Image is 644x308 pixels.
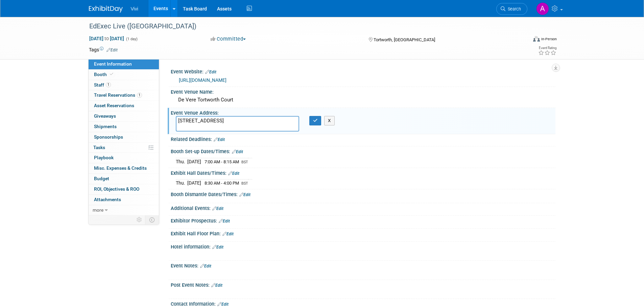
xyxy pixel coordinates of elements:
[89,153,159,163] a: Playbook
[89,6,123,13] img: ExhibitDay
[89,46,118,53] td: Tags
[171,189,555,198] div: Booth Dismantle Dates/Times:
[205,70,216,74] a: Edit
[89,132,159,142] a: Sponsorships
[205,181,239,186] span: 8:30 AM - 4:00 PM
[137,93,142,98] span: 1
[200,264,211,268] a: Edit
[171,216,555,224] div: Exhibitor Prospectus:
[505,6,521,11] span: Search
[187,158,201,165] td: [DATE]
[171,67,555,75] div: Event Website:
[110,72,113,76] i: Booth reservation complete
[89,143,159,153] a: Tasks
[106,48,118,52] a: Edit
[171,108,555,116] div: Event Venue Address:
[94,103,134,108] span: Asset Reservations
[89,195,159,205] a: Attachments
[94,155,114,160] span: Playbook
[171,203,555,212] div: Additional Events:
[134,215,145,224] td: Personalize Event Tab Strip
[94,61,132,67] span: Event Information
[106,82,111,87] span: 1
[94,82,111,88] span: Staff
[241,181,248,186] span: BST
[89,184,159,194] a: ROI, Objectives & ROO
[232,149,243,154] a: Edit
[212,206,223,211] a: Edit
[131,6,138,11] span: Vivi
[219,219,230,223] a: Edit
[171,242,555,251] div: Hotel information:
[179,77,226,83] a: [URL][DOMAIN_NAME]
[211,283,222,288] a: Edit
[89,35,124,42] span: [DATE] [DATE]
[89,90,159,100] a: Travel Reservations1
[239,192,251,197] a: Edit
[87,20,517,32] div: EdExec Live ([GEOGRAPHIC_DATA])
[171,134,555,143] div: Related Deadlines:
[171,146,555,155] div: Booth Set-up Dates/Times:
[217,302,229,307] a: Edit
[89,80,159,90] a: Staff1
[94,92,142,98] span: Travel Reservations
[89,174,159,184] a: Budget
[176,95,550,105] div: De Vere Tortworth Court
[89,205,159,215] a: more
[94,113,116,119] span: Giveaways
[205,159,239,164] span: 7:00 AM - 8:15 AM
[541,37,557,42] div: In-Person
[538,46,556,50] div: Event Rating
[89,101,159,111] a: Asset Reservations
[89,163,159,173] a: Misc. Expenses & Credits
[208,35,248,43] button: Committed
[171,280,555,289] div: Post Event Notes:
[171,229,555,237] div: Exhibit Hall Floor Plan:
[374,37,435,42] span: Tortworth, [GEOGRAPHIC_DATA]
[214,137,225,142] a: Edit
[94,134,123,140] span: Sponsorships
[89,59,159,69] a: Event Information
[496,3,527,15] a: Search
[176,180,187,187] td: Thu.
[145,215,159,224] td: Toggle Event Tabs
[93,145,105,150] span: Tasks
[94,176,109,181] span: Budget
[125,37,138,41] span: (1 day)
[536,2,549,15] img: Amy Barker
[94,186,139,192] span: ROI, Objectives & ROO
[487,35,557,45] div: Event Format
[89,111,159,121] a: Giveaways
[187,180,201,187] td: [DATE]
[171,261,555,269] div: Event Notes:
[324,116,335,125] button: X
[94,197,121,202] span: Attachments
[94,72,115,77] span: Booth
[241,160,248,164] span: BST
[533,36,540,42] img: Format-Inperson.png
[228,171,239,176] a: Edit
[94,165,147,171] span: Misc. Expenses & Credits
[212,245,223,250] a: Edit
[89,70,159,80] a: Booth
[171,87,555,95] div: Event Venue Name:
[94,124,117,129] span: Shipments
[171,168,555,177] div: Exhibit Hall Dates/Times:
[171,299,555,308] div: Contact Information:
[93,207,103,213] span: more
[89,122,159,132] a: Shipments
[103,36,110,41] span: to
[222,232,234,236] a: Edit
[176,158,187,165] td: Thu.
